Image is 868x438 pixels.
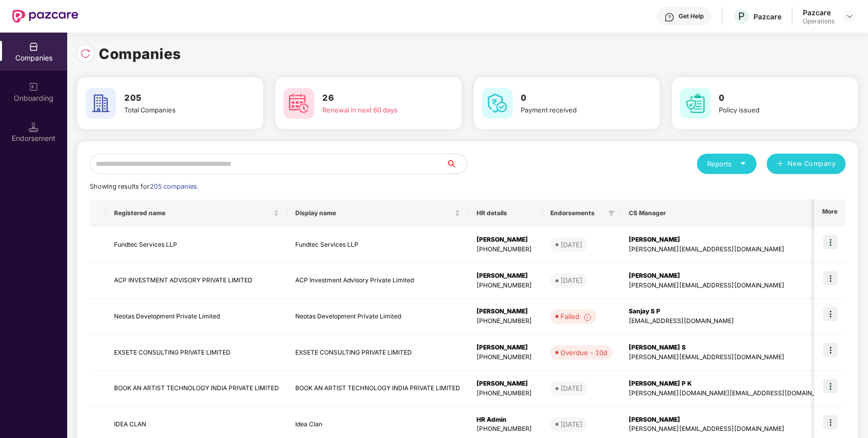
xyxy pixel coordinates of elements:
img: svg+xml;base64,PHN2ZyB4bWxucz0iaHR0cDovL3d3dy53My5vcmcvMjAwMC9zdmciIHdpZHRoPSI2MCIgaGVpZ2h0PSI2MC... [680,88,711,119]
td: BOOK AN ARTIST TECHNOLOGY INDIA PRIVATE LIMITED [287,371,468,407]
div: Reports [707,159,746,169]
div: Pazcare [803,8,834,17]
span: P [738,10,745,22]
img: icon [823,343,837,357]
div: [PERSON_NAME] P K [629,379,835,389]
button: search [446,154,467,174]
span: 205 companies. [150,183,199,190]
img: icon [823,307,837,321]
div: [DATE] [561,275,582,285]
td: ACP Investment Advisory Private Limited [287,263,468,299]
div: Payment received [521,105,631,115]
div: Renewal in next 60 days [322,105,433,115]
td: Neotas Development Private Limited [287,299,468,335]
div: [PERSON_NAME] [477,379,534,389]
span: CS Manager [629,209,827,217]
div: [PERSON_NAME][EMAIL_ADDRESS][DOMAIN_NAME] [629,353,835,362]
div: [PERSON_NAME] [477,271,534,281]
div: [PHONE_NUMBER] [477,281,534,290]
div: Sanjay S P [629,307,835,316]
img: icon [823,235,837,249]
img: svg+xml;base64,PHN2ZyBpZD0iSW5mb18tXzMyeDMyIiBkYXRhLW5hbWU9IkluZm8gLSAzMngzMiIgeG1sbnM9Imh0dHA6Ly... [583,313,592,322]
div: [PHONE_NUMBER] [477,245,534,254]
span: Endorsements [550,209,604,217]
td: ACP INVESTMENT ADVISORY PRIVATE LIMITED [106,263,287,299]
img: svg+xml;base64,PHN2ZyBpZD0iSGVscC0zMngzMiIgeG1sbnM9Imh0dHA6Ly93d3cudzMub3JnLzIwMDAvc3ZnIiB3aWR0aD... [664,12,675,22]
img: New Pazcare Logo [12,10,78,23]
span: plus [777,160,783,168]
div: [DATE] [561,419,582,429]
span: Display name [295,209,453,217]
img: svg+xml;base64,PHN2ZyB4bWxucz0iaHR0cDovL3d3dy53My5vcmcvMjAwMC9zdmciIHdpZHRoPSI2MCIgaGVpZ2h0PSI2MC... [284,88,314,119]
div: [PERSON_NAME] [629,271,835,281]
img: svg+xml;base64,PHN2ZyB4bWxucz0iaHR0cDovL3d3dy53My5vcmcvMjAwMC9zdmciIHdpZHRoPSI2MCIgaGVpZ2h0PSI2MC... [86,88,116,119]
div: [PERSON_NAME][DOMAIN_NAME][EMAIL_ADDRESS][DOMAIN_NAME] [629,389,835,398]
td: BOOK AN ARTIST TECHNOLOGY INDIA PRIVATE LIMITED [106,371,287,407]
div: [PERSON_NAME] [477,307,534,316]
h3: 26 [322,92,433,105]
img: svg+xml;base64,PHN2ZyB3aWR0aD0iMjAiIGhlaWdodD0iMjAiIHZpZXdCb3g9IjAgMCAyMCAyMCIgZmlsbD0ibm9uZSIgeG... [29,82,39,92]
span: caret-down [740,160,746,167]
th: HR details [468,199,542,227]
div: [PHONE_NUMBER] [477,389,534,398]
button: plusNew Company [767,154,846,174]
img: icon [823,379,837,393]
img: svg+xml;base64,PHN2ZyBpZD0iRHJvcGRvd24tMzJ4MzIiIHhtbG5zPSJodHRwOi8vd3d3LnczLm9yZy8yMDAwL3N2ZyIgd2... [846,12,854,20]
span: New Company [788,159,836,169]
td: EXSETE CONSULTING PRIVATE LIMITED [287,335,468,371]
h1: Companies [99,43,181,65]
div: [PERSON_NAME] [629,415,835,425]
div: [PERSON_NAME] [629,235,835,245]
div: Operations [803,17,834,25]
div: Failed [561,311,592,322]
div: [EMAIL_ADDRESS][DOMAIN_NAME] [629,316,835,326]
div: [PERSON_NAME] [477,343,534,353]
img: svg+xml;base64,PHN2ZyB3aWR0aD0iMTQuNSIgaGVpZ2h0PSIxNC41IiB2aWV3Qm94PSIwIDAgMTYgMTYiIGZpbGw9Im5vbm... [29,122,39,132]
td: Fundtec Services LLP [106,227,287,263]
div: [PERSON_NAME][EMAIL_ADDRESS][DOMAIN_NAME] [629,281,835,290]
div: [PERSON_NAME][EMAIL_ADDRESS][DOMAIN_NAME] [629,245,835,254]
div: [DATE] [561,240,582,250]
div: [PHONE_NUMBER] [477,353,534,362]
span: Showing results for [90,183,199,190]
div: Pazcare [753,12,781,21]
div: [DATE] [561,383,582,393]
th: Display name [287,199,468,227]
th: Registered name [106,199,287,227]
span: Registered name [114,209,271,217]
img: svg+xml;base64,PHN2ZyB4bWxucz0iaHR0cDovL3d3dy53My5vcmcvMjAwMC9zdmciIHdpZHRoPSI2MCIgaGVpZ2h0PSI2MC... [482,88,513,119]
div: [PHONE_NUMBER] [477,424,534,434]
h3: 0 [521,92,631,105]
span: filter [608,210,614,216]
h3: 0 [719,92,829,105]
img: icon [823,271,837,285]
img: svg+xml;base64,PHN2ZyBpZD0iUmVsb2FkLTMyeDMyIiB4bWxucz0iaHR0cDovL3d3dy53My5vcmcvMjAwMC9zdmciIHdpZH... [80,48,91,59]
td: Fundtec Services LLP [287,227,468,263]
td: Neotas Development Private Limited [106,299,287,335]
div: Get Help [679,12,704,20]
div: Total Companies [124,105,235,115]
td: EXSETE CONSULTING PRIVATE LIMITED [106,335,287,371]
div: Policy issued [719,105,829,115]
div: HR Admin [477,415,534,425]
div: [PHONE_NUMBER] [477,316,534,326]
img: svg+xml;base64,PHN2ZyBpZD0iQ29tcGFuaWVzIiB4bWxucz0iaHR0cDovL3d3dy53My5vcmcvMjAwMC9zdmciIHdpZHRoPS... [29,42,39,52]
div: Overdue - 10d [561,347,607,358]
span: search [446,160,467,168]
img: icon [823,415,837,429]
div: [PERSON_NAME][EMAIL_ADDRESS][DOMAIN_NAME] [629,424,835,434]
h3: 205 [124,92,235,105]
div: [PERSON_NAME] S [629,343,835,353]
span: filter [606,207,617,219]
th: More [814,199,846,227]
div: [PERSON_NAME] [477,235,534,245]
